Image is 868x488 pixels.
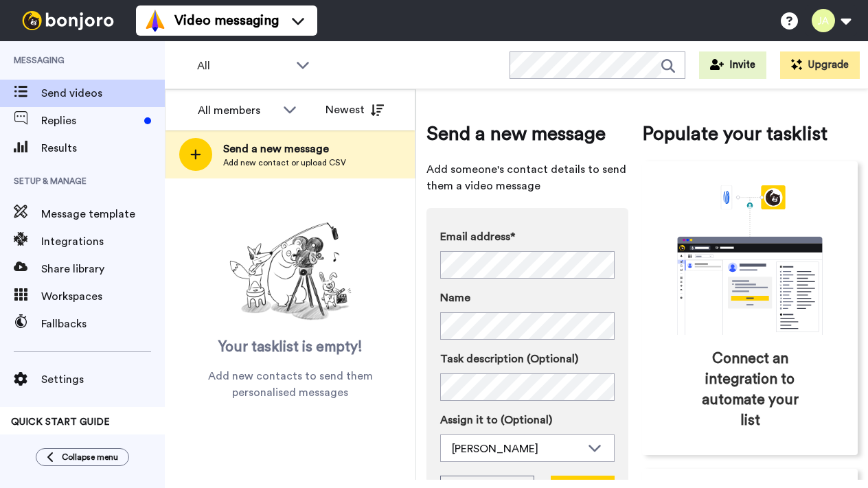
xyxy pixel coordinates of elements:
[41,316,165,332] span: Fallbacks
[174,11,279,30] span: Video messaging
[41,261,165,277] span: Share library
[700,349,799,431] span: Connect an integration to automate your list
[36,448,129,466] button: Collapse menu
[185,368,395,401] span: Add new contacts to send them personalised messages
[198,102,276,119] div: All members
[223,157,346,168] span: Add new contact or upload CSV
[41,288,165,305] span: Workspaces
[440,412,615,428] label: Assign it to (Optional)
[11,417,110,427] span: QUICK START GUIDE
[218,337,363,358] span: Your tasklist is empty!
[780,51,860,79] button: Upgrade
[440,229,615,245] label: Email address*
[41,206,165,222] span: Message template
[647,185,853,335] div: animation
[642,120,858,148] span: Populate your tasklist
[41,140,165,156] span: Results
[223,141,346,157] span: Send a new message
[197,58,289,74] span: All
[452,441,581,457] div: [PERSON_NAME]
[440,351,615,367] label: Task description (Optional)
[41,371,165,388] span: Settings
[62,452,118,463] span: Collapse menu
[144,10,166,32] img: vm-color.svg
[16,11,119,30] img: bj-logo-header-white.svg
[426,161,628,194] span: Add someone's contact details to send them a video message
[41,85,165,102] span: Send videos
[699,51,766,79] button: Invite
[222,217,359,327] img: ready-set-action.png
[440,290,470,306] span: Name
[41,113,139,129] span: Replies
[426,120,628,148] span: Send a new message
[41,233,165,250] span: Integrations
[315,96,394,124] button: Newest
